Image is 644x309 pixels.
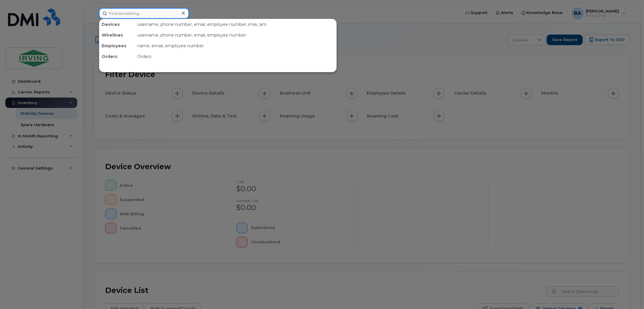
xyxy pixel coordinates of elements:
[99,51,135,62] div: Orders
[135,51,336,62] div: Orders
[99,40,135,51] div: Employees
[99,30,135,40] div: Wirelines
[135,19,336,30] div: username, phone number, email, employee number, imei, sim
[135,30,336,40] div: username, phone number, email, employee number
[135,40,336,51] div: name, email, employee number
[99,19,135,30] div: Devices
